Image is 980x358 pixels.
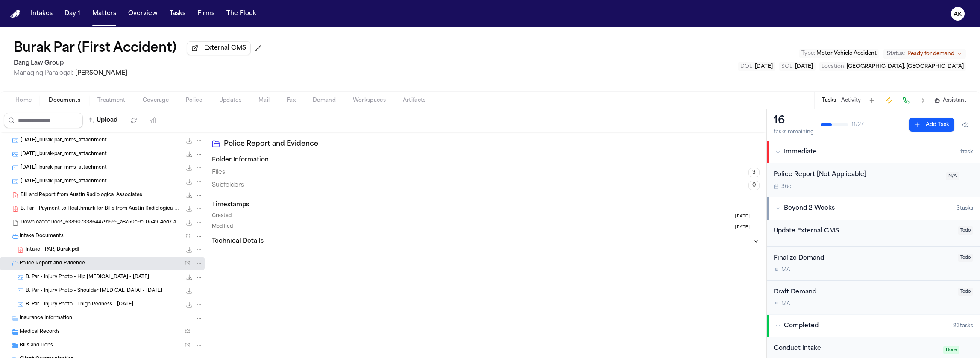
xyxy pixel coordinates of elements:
div: tasks remaining [774,129,814,135]
span: 23 task s [953,323,973,329]
h2: Police Report and Evidence [224,139,760,149]
span: N/A [946,172,959,180]
h3: Technical Details [212,237,264,246]
span: Mail [258,97,270,104]
span: ( 3 ) [185,261,190,266]
span: Medical Records [20,329,60,336]
a: Home [10,10,21,18]
span: Ready for demand [907,50,954,57]
button: Hide completed tasks (⌘⇧H) [958,118,973,132]
button: Activity [841,97,861,104]
h1: Burak Par (First Accident) [14,41,176,56]
button: Day 1 [61,6,84,21]
button: [DATE] [734,223,760,231]
span: Modified [212,223,233,231]
span: Updates [219,97,241,104]
button: Edit SOL: 2027-04-15 [779,62,816,71]
button: Edit DOL: 2025-04-15 [738,62,775,71]
span: M A [781,267,790,273]
span: [DATE]_burak-par_mms_attachment [21,137,107,144]
span: Created [212,213,232,220]
button: External CMS [187,41,251,55]
button: Download 2025-04-30_burak-par_mms_attachment [185,136,194,145]
h2: Dang Law Group [14,58,265,68]
span: Done [943,346,959,354]
span: Bill and Report from Austin Radiological Associates [21,192,142,199]
span: 3 [748,168,760,177]
span: ( 1 ) [186,234,190,238]
h3: Folder Information [212,156,760,164]
button: Download B. Par - Payment to Healthmark for Bills from Austin Radiological Association [185,205,194,213]
button: Tasks [166,6,189,21]
span: Intake - PAR, Burak.pdf [26,246,79,254]
span: Bills and Liens [20,342,53,349]
div: 16 [774,114,814,128]
div: Open task: Finalize Demand [767,247,980,281]
span: Status: [887,50,905,57]
span: Police Report and Evidence [20,260,85,267]
button: Add Task [866,94,878,106]
button: Intakes [27,6,56,21]
span: [DATE]_burak-par_mms_attachment [21,164,107,172]
img: Finch Logo [10,10,21,18]
span: Todo [958,226,973,235]
button: Edit Type: Motor Vehicle Accident [799,49,879,58]
button: Upload [83,113,123,128]
span: B. Par - Injury Photo - Thigh Redness - [DATE] [26,301,133,308]
span: Immediate [784,148,817,156]
button: Overview [125,6,161,21]
button: Download Intake - PAR, Burak.pdf [185,246,194,254]
span: [DATE] [755,64,773,69]
a: Firms [194,6,218,21]
button: Download B. Par - Injury Photo - Hip Abrasion - 6.8.25 [185,273,194,282]
span: Managing Paralegal: [14,70,73,76]
button: Download 2025-04-30_burak-par_mms_attachment [185,177,194,186]
button: Assistant [934,97,966,104]
span: Todo [958,288,973,296]
input: Search files [4,113,83,128]
button: Download 2025-04-30_burak-par_mms_attachment [185,164,194,172]
span: 0 [748,181,760,190]
span: [DATE]_burak-par_mms_attachment [21,178,107,185]
span: Artifacts [403,97,426,104]
span: Motor Vehicle Accident [816,51,877,56]
div: Open task: Update External CMS [767,220,980,247]
span: 36d [781,183,792,190]
a: The Flock [223,6,260,21]
button: Download B. Par - Injury Photo - Shoulder Abrasion - 6.8.25 [185,287,194,295]
span: B. Par - Injury Photo - Shoulder [MEDICAL_DATA] - [DATE] [26,288,162,295]
div: Open task: Police Report [Not Applicable] [767,163,980,197]
span: SOL : [781,64,794,69]
span: Police [186,97,202,104]
span: ( 3 ) [185,343,190,348]
button: Completed23tasks [767,315,980,337]
span: Location : [822,64,845,69]
span: 11 / 27 [851,121,864,128]
button: Change status from Ready for demand [883,49,966,59]
span: Fax [287,97,296,104]
span: 3 task s [957,205,973,212]
span: DownloadedDocs_638907338644791659_a8750e9e-0549-4ed7-a09c-b27901354ee3.zip [21,219,182,226]
button: Create Immediate Task [883,94,895,106]
button: Make a Call [900,94,912,106]
span: Type : [801,51,815,56]
div: Conduct Intake [774,344,938,354]
span: Assistant [943,97,966,104]
span: Intake Documents [20,233,64,240]
a: Matters [89,6,120,21]
button: Edit matter name [14,41,176,56]
span: Coverage [143,97,169,104]
span: Documents [49,97,80,104]
div: Police Report [Not Applicable] [774,170,941,180]
span: B. Par - Payment to Healthmark for Bills from Austin Radiological Association [21,205,182,213]
span: [PERSON_NAME] [75,70,127,76]
button: Download Bill and Report from Austin Radiological Associates [185,191,194,200]
span: [DATE]_burak-par_mms_attachment [21,151,107,158]
span: [DATE] [795,64,813,69]
button: Immediate1task [767,141,980,163]
span: B. Par - Injury Photo - Hip [MEDICAL_DATA] - [DATE] [26,274,149,281]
